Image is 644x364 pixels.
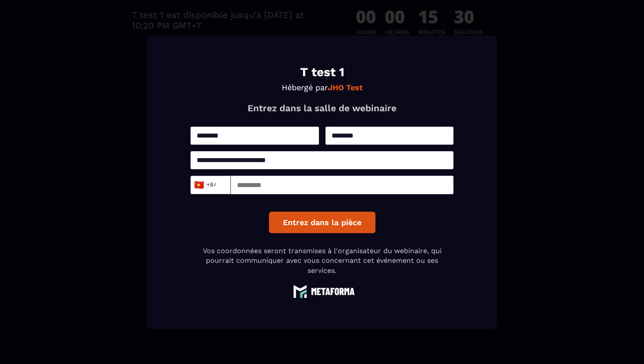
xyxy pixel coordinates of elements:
button: Entrez dans la pièce [269,212,375,233]
span: 🇻🇳 [193,179,204,191]
span: +84 [196,179,215,191]
strong: JHO Test [328,83,363,92]
h1: T test 1 [191,66,453,78]
p: Entrez dans la salle de webinaire [191,102,453,113]
p: Hébergé par [191,83,453,92]
img: logo [289,284,355,298]
div: Search for option [191,176,231,194]
p: Vos coordonnées seront transmises à l'organisateur du webinaire, qui pourrait communiquer avec vo... [191,246,453,276]
input: Search for option [216,178,223,191]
